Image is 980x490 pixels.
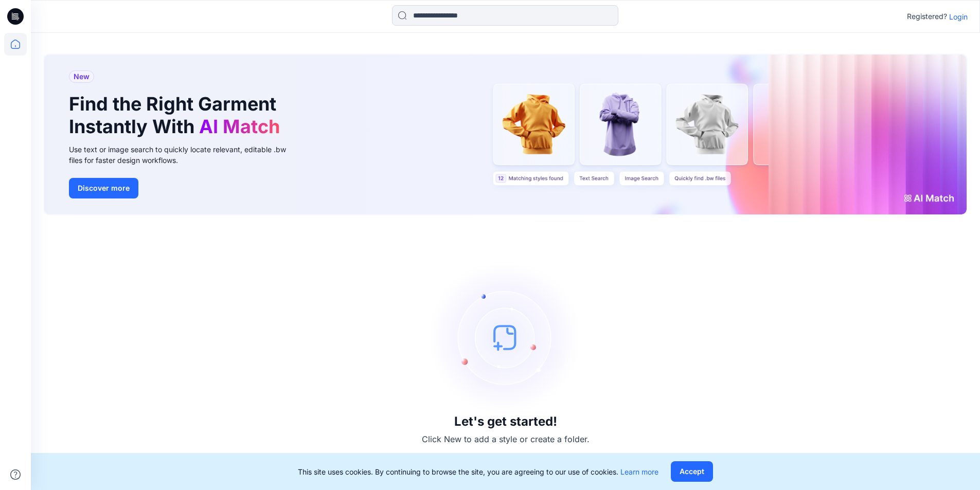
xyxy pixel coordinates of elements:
span: AI Match [199,115,280,138]
p: This site uses cookies. By continuing to browse the site, you are agreeing to our use of cookies. [298,466,658,477]
div: Use text or image search to quickly locate relevant, editable .bw files for faster design workflows. [69,144,300,166]
h3: Let's get started! [454,414,557,429]
button: Discover more [69,178,138,198]
img: empty-state-image.svg [429,260,583,414]
p: Login [949,11,968,22]
span: New [74,70,90,83]
p: Click New to add a style or create a folder. [422,433,590,445]
p: Registered? [907,10,947,23]
button: Accept [671,461,713,482]
a: Learn more [620,467,658,476]
h1: Find the Right Garment Instantly With [69,93,285,137]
